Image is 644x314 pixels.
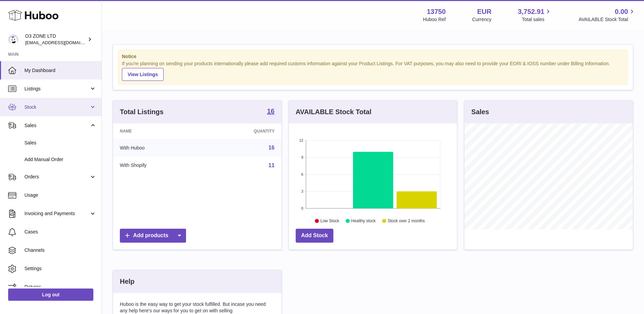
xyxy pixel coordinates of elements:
span: Cases [24,229,96,235]
span: Stock [24,104,89,110]
span: Sales [24,122,89,129]
td: With Huboo [113,139,204,157]
a: 0.00 AVAILABLE Stock Total [578,7,636,23]
span: Invoicing and Payments [24,210,89,217]
div: O3 ZONE LTD [25,33,86,46]
span: My Dashboard [24,67,96,74]
strong: Notice [122,53,624,60]
text: 12 [299,138,303,142]
span: [EMAIL_ADDRESS][DOMAIN_NAME] [25,40,100,45]
a: 11 [269,162,275,168]
img: hello@o3zoneltd.co.uk [8,34,18,45]
th: Name [113,123,204,139]
td: With Shopify [113,157,204,174]
strong: EUR [477,7,491,16]
span: Orders [24,174,89,180]
span: Returns [24,284,96,290]
span: Add Manual Order [24,156,96,163]
a: Add Stock [296,229,333,243]
text: Low Stock [320,219,339,223]
a: Add products [120,229,186,243]
span: Usage [24,192,96,198]
text: 6 [301,172,303,176]
span: Channels [24,247,96,254]
a: 3,752.91 Total sales [518,7,552,23]
div: Huboo Ref [423,16,446,23]
h3: AVAILABLE Stock Total [296,107,371,117]
span: Sales [24,140,96,146]
span: Total sales [522,16,552,23]
text: Healthy stock [351,219,376,223]
text: 3 [301,189,303,193]
h3: Sales [471,107,489,117]
h3: Help [120,277,134,286]
strong: 16 [267,108,274,115]
span: Listings [24,86,89,92]
a: 16 [267,108,274,116]
text: 9 [301,155,303,159]
span: Settings [24,265,96,272]
a: Log out [8,289,93,301]
strong: 13750 [427,7,446,16]
text: 0 [301,206,303,210]
div: Currency [472,16,492,23]
h3: Total Listings [120,107,164,117]
span: AVAILABLE Stock Total [578,16,636,23]
span: 0.00 [615,7,628,16]
p: Huboo is the easy way to get your stock fulfilled. But incase you need any help here's our ways f... [120,301,275,314]
th: Quantity [204,123,281,139]
span: 3,752.91 [518,7,545,16]
div: If you're planning on sending your products internationally please add required customs informati... [122,60,624,81]
a: View Listings [122,68,164,81]
a: 16 [269,145,275,151]
text: Stock over 2 months [388,219,425,223]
